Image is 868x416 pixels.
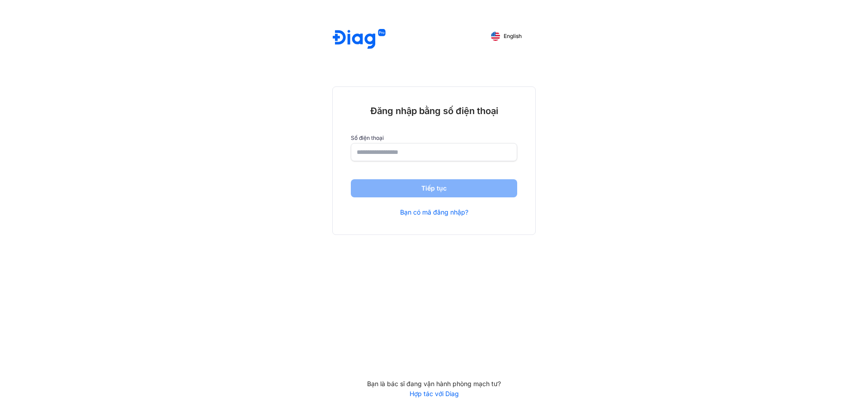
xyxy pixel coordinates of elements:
[351,135,517,141] label: Số điện thoại
[351,105,517,117] div: Đăng nhập bằng số điện thoại
[504,33,522,39] span: English
[491,32,500,41] img: English
[333,29,386,50] img: logo
[351,179,517,197] button: Tiếp tục
[400,208,468,216] a: Bạn có mã đăng nhập?
[332,390,536,398] a: Hợp tác với Diag
[485,29,528,43] button: English
[332,380,536,388] div: Bạn là bác sĩ đang vận hành phòng mạch tư?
